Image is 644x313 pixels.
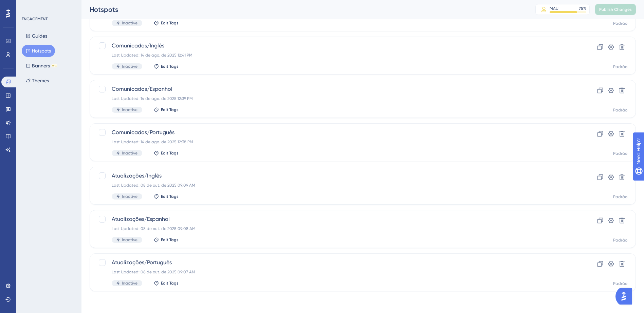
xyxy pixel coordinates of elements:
[112,128,559,137] span: Comunicados/Português
[153,280,179,286] button: Edit Tags
[112,183,559,188] div: Last Updated: 08 de out. de 2025 09:09 AM
[153,150,179,156] button: Edit Tags
[153,107,179,112] button: Edit Tags
[161,194,179,199] span: Edit Tags
[90,5,518,14] div: Hotspots
[613,151,627,156] div: Padrão
[22,60,61,72] button: BannersBETA
[112,258,559,267] span: Atualizações/Português
[112,53,559,58] div: Last Updated: 14 de ago. de 2025 12:41 PM
[122,280,137,286] span: Inactive
[613,237,627,243] div: Padrão
[51,64,57,67] div: BETA
[122,237,137,243] span: Inactive
[112,215,559,223] span: Atualizações/Espanhol
[613,107,627,113] div: Padrão
[153,194,179,199] button: Edit Tags
[550,6,558,11] div: MAU
[16,2,42,10] span: Need Help?
[22,30,51,42] button: Guides
[112,85,559,93] span: Comunicados/Espanhol
[112,139,559,145] div: Last Updated: 14 de ago. de 2025 12:38 PM
[112,269,559,275] div: Last Updated: 08 de out. de 2025 09:07 AM
[161,64,179,69] span: Edit Tags
[22,75,53,87] button: Themes
[112,172,559,180] span: Atualizações/Inglês
[161,107,179,112] span: Edit Tags
[579,6,586,11] div: 75 %
[112,226,559,231] div: Last Updated: 08 de out. de 2025 09:08 AM
[153,20,179,26] button: Edit Tags
[595,4,636,15] button: Publish Changes
[153,64,179,69] button: Edit Tags
[22,45,55,57] button: Hotspots
[122,107,137,112] span: Inactive
[615,286,636,307] iframe: UserGuiding AI Assistant Launcher
[153,237,179,243] button: Edit Tags
[122,20,137,26] span: Inactive
[613,281,627,286] div: Padrão
[613,64,627,69] div: Padrão
[22,16,48,22] div: ENGAGEMENT
[112,96,559,101] div: Last Updated: 14 de ago. de 2025 12:39 PM
[613,194,627,200] div: Padrão
[122,150,137,156] span: Inactive
[613,21,627,26] div: Padrão
[122,64,137,69] span: Inactive
[122,194,137,199] span: Inactive
[161,150,179,156] span: Edit Tags
[161,280,179,286] span: Edit Tags
[161,20,179,26] span: Edit Tags
[599,7,632,12] span: Publish Changes
[112,42,559,50] span: Comunicados/Inglês
[161,237,179,243] span: Edit Tags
